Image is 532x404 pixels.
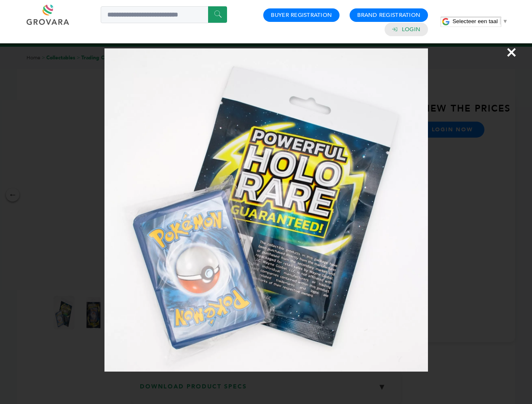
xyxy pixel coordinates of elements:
[271,11,332,19] a: Buyer Registration
[500,18,500,24] span: ​
[452,18,497,24] span: Selecteer een taal
[506,40,517,64] span: ×
[101,6,227,23] input: Search a product or brand...
[452,18,508,24] a: Selecteer een taal​
[503,18,508,24] span: ▼
[402,26,420,33] a: Login
[104,48,428,372] img: Image Preview
[357,11,420,19] a: Brand Registration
